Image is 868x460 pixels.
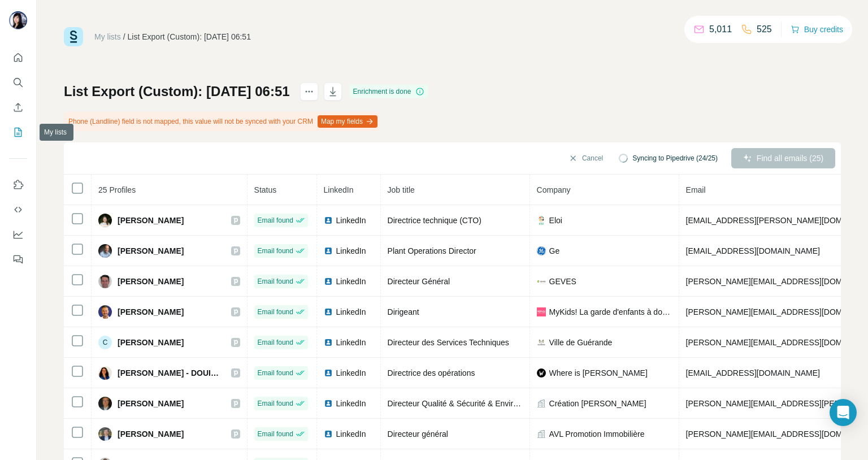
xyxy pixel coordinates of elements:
img: LinkedIn logo [324,216,333,225]
button: Use Surfe API [9,199,27,220]
div: Enrichment is done [350,85,428,98]
img: company-logo [537,338,546,347]
span: [PERSON_NAME] [118,428,184,440]
span: [PERSON_NAME] [118,215,184,226]
span: Email found [258,276,293,287]
img: Avatar [98,427,112,441]
button: Feedback [9,249,27,270]
span: Email found [258,215,293,225]
button: Map my fields [318,115,377,128]
button: My lists [9,122,27,142]
img: LinkedIn logo [324,277,333,286]
span: Création [PERSON_NAME] [549,398,646,409]
span: Ville de Guérande [549,337,613,348]
span: Email found [258,429,293,439]
img: LinkedIn logo [324,368,333,377]
span: Where is [PERSON_NAME] [549,367,648,379]
span: LinkedIn [336,367,366,379]
img: Avatar [98,305,112,319]
p: 525 [757,23,772,36]
span: Company [537,185,571,194]
span: [PERSON_NAME] [118,398,184,409]
img: company-logo [537,277,546,286]
div: List Export (Custom): [DATE] 06:51 [128,31,251,42]
img: LinkedIn logo [324,246,333,255]
span: Directeur Général [388,277,450,286]
img: LinkedIn logo [324,338,333,347]
span: Directeur général [388,429,448,439]
img: Avatar [98,214,112,227]
span: LinkedIn [336,337,366,348]
li: / [123,31,125,42]
span: Status [254,185,277,194]
a: My lists [94,32,121,41]
span: Email [686,185,706,194]
span: Dirigeant [388,307,419,316]
span: AVL Promotion Immobilière [549,428,645,440]
span: [PERSON_NAME] [118,245,184,257]
span: Syncing to Pipedrive (24/25) [632,153,718,163]
h1: List Export (Custom): [DATE] 06:51 [64,83,290,101]
button: Enrich CSV [9,97,27,118]
span: 25 Profiles [98,185,136,194]
img: company-logo [537,246,546,255]
button: Use Surfe on LinkedIn [9,175,27,195]
img: Avatar [98,397,112,410]
span: [EMAIL_ADDRESS][DOMAIN_NAME] [686,246,820,255]
span: [PERSON_NAME] [118,306,184,318]
img: company-logo [537,368,546,377]
img: Surfe Logo [64,27,83,46]
span: LinkedIn [336,276,366,287]
span: LinkedIn [336,306,366,318]
img: company-logo [537,307,546,316]
img: LinkedIn logo [324,399,333,408]
div: Open Intercom Messenger [830,399,857,426]
span: LinkedIn [336,398,366,409]
span: Directrice des opérations [388,368,475,377]
img: company-logo [537,216,546,225]
span: Plant Operations Director [388,246,476,255]
span: MyKids! La garde d'enfants à domicile [549,306,672,318]
span: LinkedIn [324,185,354,194]
span: [PERSON_NAME] [118,276,184,287]
button: actions [300,83,318,101]
button: Cancel [561,148,611,168]
div: C [98,336,112,349]
span: LinkedIn [336,215,366,226]
span: GEVES [549,276,576,287]
span: Job title [388,185,415,194]
img: Avatar [9,11,27,29]
button: Search [9,72,27,93]
img: Avatar [98,244,112,258]
img: LinkedIn logo [324,307,333,316]
p: 5,011 [709,23,732,36]
span: Email found [258,246,293,256]
span: Email found [258,307,293,317]
span: Eloi [549,215,562,226]
span: [PERSON_NAME] [118,337,184,348]
button: Dashboard [9,224,27,245]
img: Avatar [98,275,112,288]
span: Ge [549,245,560,257]
span: [EMAIL_ADDRESS][DOMAIN_NAME] [686,368,820,377]
button: Quick start [9,47,27,68]
span: LinkedIn [336,428,366,440]
button: Buy credits [791,21,843,37]
span: Directeur Qualité & Sécurité & Environnement [388,399,549,408]
div: Phone (Landline) field is not mapped, this value will not be synced with your CRM [64,112,380,131]
span: [PERSON_NAME] - DOUINEAU [118,367,220,379]
span: Email found [258,398,293,409]
span: Email found [258,368,293,378]
span: LinkedIn [336,245,366,257]
span: Directeur des Services Techniques [388,338,509,347]
img: Avatar [98,366,112,380]
span: Directrice technique (CTO) [388,216,481,225]
img: LinkedIn logo [324,429,333,439]
span: Email found [258,337,293,348]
